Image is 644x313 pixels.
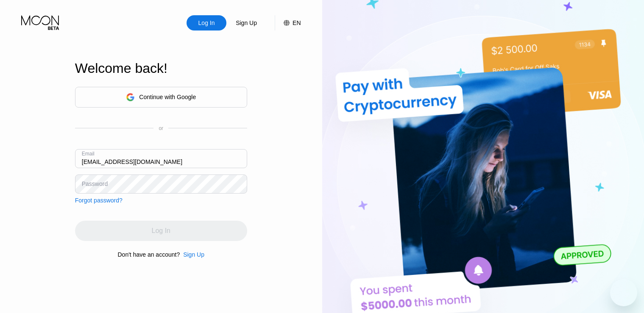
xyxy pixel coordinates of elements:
div: Sign Up [235,19,258,27]
div: or [159,125,163,131]
iframe: Кнопка запуска окна обмена сообщениями [610,279,637,306]
div: Password [82,180,108,187]
div: Sign Up [183,251,204,258]
div: Sign Up [226,15,266,30]
div: Log In [198,19,216,27]
div: EN [275,15,301,30]
div: Email [82,151,95,157]
div: Continue with Google [139,94,196,100]
div: Forgot password? [75,197,123,204]
div: Log In [187,15,226,30]
div: Sign Up [180,251,204,258]
div: Continue with Google [75,87,247,108]
div: Welcome back! [75,61,247,76]
div: Don't have an account? [118,251,180,258]
div: EN [293,19,301,26]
